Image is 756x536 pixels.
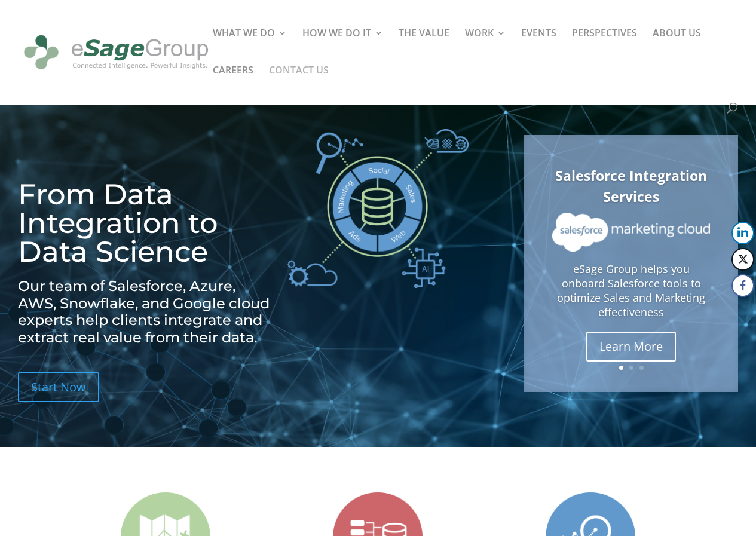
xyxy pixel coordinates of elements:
[302,29,383,66] a: HOW WE DO IT
[465,29,506,66] a: WORK
[629,366,633,370] a: 2
[731,222,754,244] button: LinkedIn Share
[731,248,754,271] button: Twitter Share
[586,332,676,362] a: Learn More
[399,29,449,66] a: THE VALUE
[552,262,710,319] p: eSage Group helps you onboard Salesforce tools to optimize Sales and Marketing effectiveness
[619,366,623,370] a: 1
[653,29,701,66] a: ABOUT US
[521,29,556,66] a: EVENTS
[731,274,754,297] button: Facebook Share
[18,180,274,272] h1: From Data Integration to Data Science
[269,66,329,103] a: CONTACT US
[639,366,644,370] a: 3
[18,372,99,402] a: Start Now
[572,29,637,66] a: PERSPECTIVES
[20,26,212,79] img: eSage Group
[18,278,274,353] h2: Our team of Salesforce, Azure, AWS, Snowflake, and Google cloud experts help clients integrate an...
[213,66,253,103] a: CAREERS
[555,166,707,206] a: Salesforce Integration Services
[213,29,287,66] a: WHAT WE DO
